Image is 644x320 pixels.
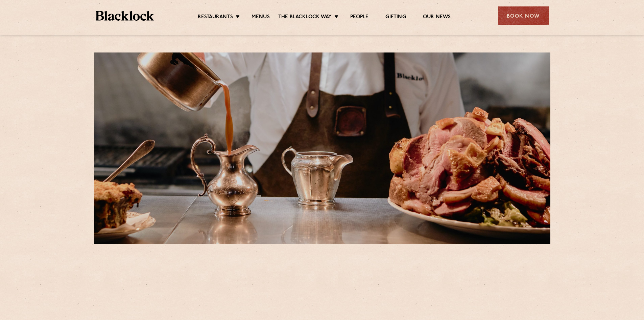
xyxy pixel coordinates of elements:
[278,14,332,21] a: The Blacklock Way
[423,14,451,21] a: Our News
[498,6,549,25] div: Book Now
[252,14,270,21] a: Menus
[198,14,233,21] a: Restaurants
[350,14,368,21] a: People
[385,14,406,21] a: Gifting
[96,11,154,21] img: BL_Textured_Logo-footer-cropped.svg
